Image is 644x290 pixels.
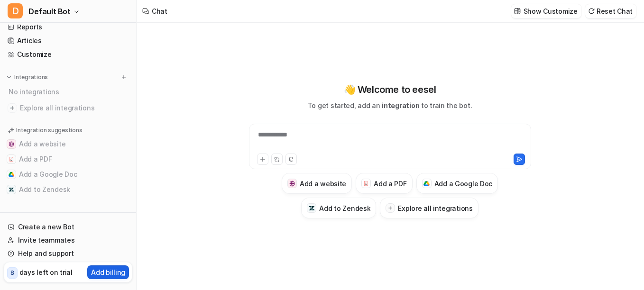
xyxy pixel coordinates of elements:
p: days left on trial [19,267,73,277]
button: Add a Google DocAdd a Google Doc [416,173,498,194]
button: Add a websiteAdd a website [282,173,352,194]
p: 👋 Welcome to eesel [344,82,436,97]
button: Add a PDFAdd a PDF [4,152,132,167]
img: Add a website [289,181,295,187]
h3: Add a Google Doc [434,179,493,189]
h3: Add a website [300,179,346,189]
a: Help and support [4,247,132,260]
img: explore all integrations [8,103,17,113]
img: menu_add.svg [120,74,127,81]
span: Explore all integrations [20,100,129,116]
p: Add billing [91,267,125,277]
button: Show Customize [511,4,581,18]
a: Reports [4,20,132,34]
img: Add a website [9,141,14,147]
div: Chat [152,6,167,16]
img: expand menu [6,74,12,81]
p: Integration suggestions [16,126,82,135]
button: Add a Google DocAdd a Google Doc [4,167,132,182]
img: Add a PDF [363,181,369,186]
button: Explore all integrations [380,198,478,218]
h3: Add a PDF [374,179,406,189]
p: Integrations [14,73,48,81]
p: Show Customize [524,6,578,16]
img: Add a Google Doc [9,172,14,177]
button: Add a websiteAdd a website [4,136,132,152]
h3: Add to Zendesk [319,203,370,213]
a: Customize [4,48,132,61]
h3: Explore all integrations [398,203,472,213]
a: Articles [4,34,132,47]
button: Add a PDFAdd a PDF [356,173,412,194]
div: No integrations [6,84,132,100]
button: Add to ZendeskAdd to Zendesk [4,182,132,197]
a: Create a new Bot [4,220,132,234]
button: Add to ZendeskAdd to Zendesk [301,198,376,218]
a: Explore all integrations [4,101,132,115]
button: Integrations [4,72,51,82]
img: Add to Zendesk [309,205,315,211]
p: 8 [10,269,14,277]
a: Invite teammates [4,234,132,247]
span: Default Bot [28,5,71,18]
span: integration [382,101,419,109]
p: To get started, add an to train the bot. [308,100,472,110]
button: Reset Chat [585,4,636,18]
img: Add to Zendesk [9,187,14,192]
img: customize [514,8,521,15]
img: Add a Google Doc [423,181,430,187]
img: Add a PDF [9,156,14,162]
button: Add billing [87,265,129,279]
span: D [8,3,23,18]
img: reset [588,8,595,15]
